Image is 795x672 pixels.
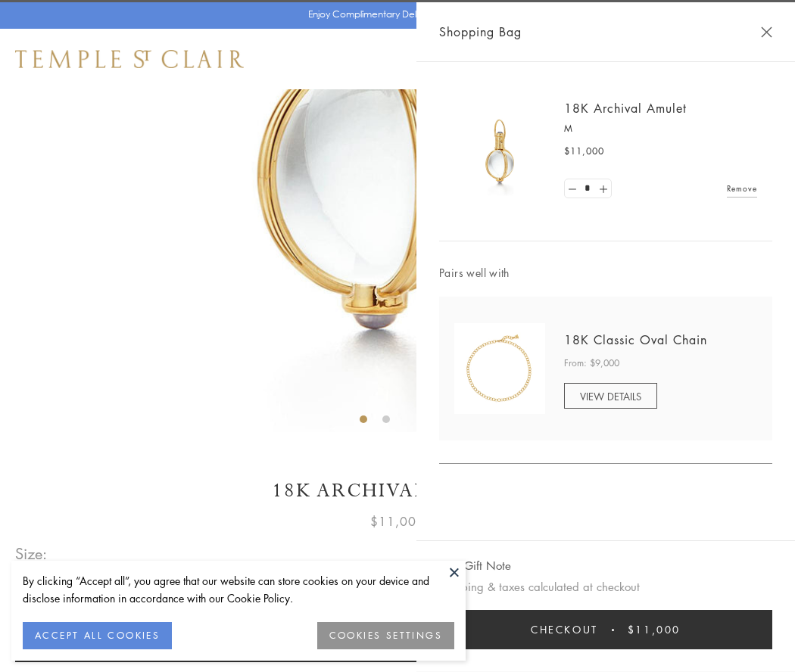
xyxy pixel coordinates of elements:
[439,556,511,575] button: Add Gift Note
[439,22,522,42] span: Shopping Bag
[15,50,244,68] img: Temple St. Clair
[727,180,757,197] a: Remove
[23,622,172,649] button: ACCEPT ALL COOKIES
[439,610,772,649] button: Checkout $11,000
[439,264,772,282] span: Pairs well with
[564,331,707,348] a: 18K Classic Oval Chain
[564,144,604,159] span: $11,000
[317,622,454,649] button: COOKIES SETTINGS
[454,106,545,197] img: 18K Archival Amulet
[565,179,580,198] a: Set quantity to 0
[628,621,681,638] span: $11,000
[308,7,480,22] p: Enjoy Complimentary Delivery & Returns
[531,621,598,638] span: Checkout
[564,121,757,136] p: M
[439,577,772,596] p: Shipping & taxes calculated at checkout
[15,478,780,504] h1: 18K Archival Amulet
[595,179,610,198] a: Set quantity to 2
[564,383,657,409] a: VIEW DETAILS
[580,389,641,403] span: VIEW DETAILS
[370,512,425,531] span: $11,000
[564,100,687,117] a: 18K Archival Amulet
[23,572,454,607] div: By clicking “Accept all”, you agree that our website can store cookies on your device and disclos...
[761,26,772,38] button: Close Shopping Bag
[564,356,619,371] span: From: $9,000
[15,541,48,566] span: Size:
[454,323,545,414] img: N88865-OV18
